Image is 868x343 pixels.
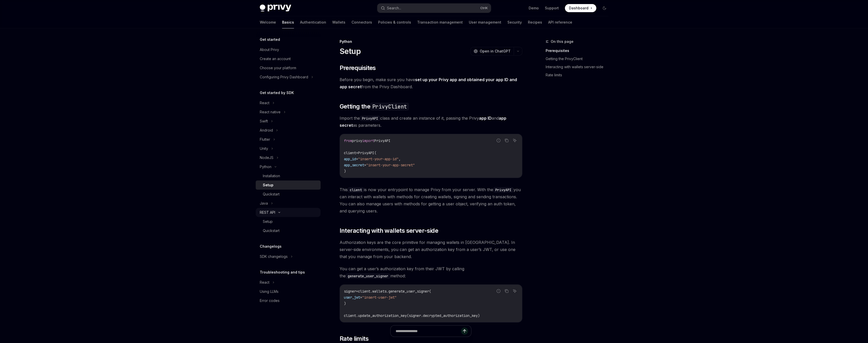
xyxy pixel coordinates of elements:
div: Create an account [260,56,291,62]
div: Using LLMs [260,288,279,295]
a: Getting the PrivyClient [546,55,613,63]
div: Choose your platform [260,65,296,71]
button: Open in ChatGPT [470,47,514,56]
div: NodeJS [260,155,273,161]
span: Dashboard [569,6,588,11]
a: Dashboard [565,4,596,12]
span: app_secret [344,163,364,167]
a: Wallets [332,16,345,28]
button: Send message [461,328,468,335]
code: PrivyAPI [493,187,513,193]
span: Getting the [340,102,409,111]
span: user_jwt [344,295,360,300]
span: from [344,138,352,143]
div: SDK changelogs [260,254,288,260]
a: About Privy [256,45,321,54]
h5: Get started [260,37,280,43]
div: REST API [260,209,275,215]
span: client [344,151,356,155]
a: Demo [529,6,539,11]
div: Swift [260,118,268,124]
div: React [260,100,269,106]
div: Flutter [260,136,270,142]
a: set up your Privy app and obtained your app ID and app secret [340,77,517,89]
span: You can get a user’s authorization key from their JWT by calling the method: [340,265,522,279]
span: Interacting with wallets server-side [340,227,438,235]
a: Support [545,6,559,11]
button: Search...CtrlK [377,4,491,13]
span: ) [344,301,346,306]
div: React native [260,109,281,115]
span: privy [352,138,362,143]
span: "insert-user-jwt" [362,295,397,300]
a: API reference [548,16,572,28]
a: Interacting with wallets server-side [546,63,613,71]
button: Ask AI [511,137,518,144]
a: Recipes [528,16,542,28]
a: Error codes [256,296,321,305]
a: Rate limits [546,71,613,79]
a: Authentication [300,16,326,28]
button: Copy the contents from the code block [503,288,510,294]
a: Quickstart [256,226,321,235]
a: Setup [256,217,321,226]
code: client [348,187,364,193]
span: This is now your entrypoint to manage Privy from your server. With the you can interact with wall... [340,186,522,214]
span: PrivyAPI( [358,151,376,155]
a: Setup [256,180,321,190]
div: Error codes [260,298,280,304]
div: Android [260,127,273,133]
h5: Changelogs [260,243,282,249]
h5: Troubleshooting and tips [260,269,305,275]
div: Configuring Privy Dashboard [260,74,308,80]
span: Before you begin, make sure you have from the Privy Dashboard. [340,76,522,90]
strong: app ID [479,116,492,121]
div: Quickstart [263,191,280,197]
div: Python [340,39,522,44]
h1: Setup [340,47,361,56]
div: Setup [263,182,273,188]
code: PrivyClient [370,103,409,111]
h5: Get started by SDK [260,90,294,96]
span: Import the class and create an instance of it, passing the Privy and as parameters. [340,115,522,129]
button: Report incorrect code [495,137,502,144]
a: User management [469,16,501,28]
div: Installation [263,173,280,179]
div: Unity [260,146,268,152]
span: signer [344,289,356,294]
div: React [260,279,269,285]
span: = [356,157,358,161]
a: Create an account [256,54,321,63]
button: Report incorrect code [495,288,502,294]
button: Copy the contents from the code block [503,137,510,144]
a: Policies & controls [378,16,411,28]
span: import [362,138,374,143]
div: Python [260,164,271,170]
span: ) [344,169,346,173]
span: client.update_authorization_key(signer.decrypted_authorization_key) [344,313,480,318]
a: Installation [256,171,321,180]
a: Basics [282,16,294,28]
span: PrivyAPI [374,138,391,143]
a: Prerequisites [546,47,613,55]
div: About Privy [260,47,279,53]
a: Choose your platform [256,63,321,73]
span: client.wallets.generate_user_signer( [358,289,431,294]
a: Welcome [260,16,276,28]
code: PrivyAPI [360,116,380,121]
span: , [399,157,401,161]
span: Authorization keys are the core primitive for managing wallets in [GEOGRAPHIC_DATA]. In server-si... [340,239,522,260]
span: = [360,295,362,300]
span: Ctrl K [480,6,488,10]
div: Java [260,200,268,206]
span: Prerequisites [340,64,376,72]
span: On this page [551,39,574,45]
span: Open in ChatGPT [480,49,511,54]
span: = [356,289,358,294]
span: = [364,163,366,167]
div: Search... [387,5,401,11]
a: Security [507,16,522,28]
div: Setup [263,219,273,225]
span: "insert-your-app-secret" [366,163,415,167]
span: = [356,151,358,155]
